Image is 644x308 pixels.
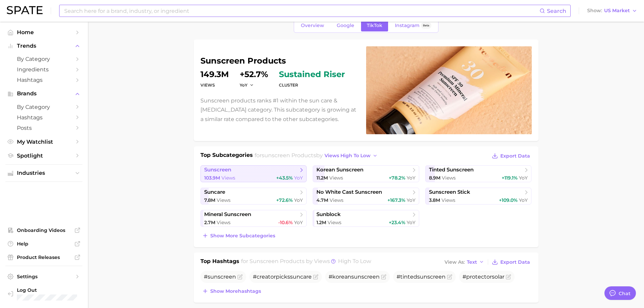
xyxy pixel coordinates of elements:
[389,219,405,226] span: +23.4%
[17,227,71,233] span: Onboarding Videos
[587,9,602,13] span: Show
[397,274,446,280] span: #tinted
[255,152,380,159] span: for by
[423,23,429,28] span: Beta
[17,170,71,176] span: Industries
[5,54,82,64] a: by Category
[301,23,324,28] span: Overview
[204,219,215,226] span: 2.7m
[389,20,437,31] a: InstagramBeta
[5,102,82,112] a: by Category
[17,241,71,247] span: Help
[262,152,316,159] span: sunscreen products
[500,259,530,265] span: Export Data
[407,219,415,226] span: YoY
[429,189,470,195] span: sunscreen stick
[316,167,363,173] span: korean sunscreen
[499,197,518,203] span: +109.0%
[17,56,71,62] span: by Category
[323,151,380,160] button: views high to low
[5,27,82,38] a: Home
[237,274,243,280] button: Flag as miscategorized or irrelevant
[313,188,419,205] a: no white cast sunscreen4.7m Views+167.3% YoY
[17,29,71,35] span: Home
[331,20,360,31] a: Google
[445,260,465,264] span: View As
[604,9,630,13] span: US Market
[316,219,326,226] span: 1.2m
[442,197,455,203] span: Views
[338,258,371,264] span: high to low
[279,70,345,78] span: sustained riser
[490,151,531,161] button: Export Data
[502,175,518,181] span: +119.1%
[500,153,530,159] span: Export Data
[425,165,532,182] a: tinted sunscreen8.9m Views+119.1% YoY
[17,254,71,260] span: Product Releases
[17,114,71,121] span: Hashtags
[443,258,486,266] button: View AsText
[506,274,511,280] button: Flag as miscategorized or irrelevant
[200,210,307,227] a: mineral sunscreen2.7m Views-10.6% YoY
[442,175,456,181] span: Views
[276,197,293,203] span: +72.6%
[5,89,82,99] button: Brands
[407,175,415,181] span: YoY
[407,197,415,203] span: YoY
[361,20,388,31] a: TikTok
[17,125,71,131] span: Posts
[329,274,380,280] span: #korean
[200,257,239,267] h1: Top Hashtags
[204,274,236,280] span: #
[519,197,528,203] span: YoY
[429,197,440,203] span: 3.8m
[17,66,71,73] span: Ingredients
[462,274,504,280] span: #protectorsolar
[200,81,229,89] dt: Views
[240,70,268,78] dd: +52.7%
[17,139,71,145] span: My Watchlist
[210,288,261,294] span: Show more hashtags
[586,6,639,15] button: ShowUS Market
[210,233,275,239] span: Show more subcategories
[200,57,358,65] h1: sunscreen products
[240,82,247,88] span: YoY
[5,252,82,262] a: Product Releases
[204,197,215,203] span: 7.8m
[316,211,341,218] span: sunblock
[204,167,231,173] span: sunscreen
[5,41,82,51] button: Trends
[17,77,71,83] span: Hashtags
[547,8,566,14] span: Search
[5,123,82,133] a: Posts
[17,91,71,97] span: Brands
[328,219,341,226] span: Views
[204,175,220,181] span: 103.9m
[200,70,229,78] dd: 149.3m
[204,211,251,218] span: mineral sunscreen
[294,175,303,181] span: YoY
[294,197,303,203] span: YoY
[221,175,235,181] span: Views
[200,188,307,205] a: suncare7.8m Views+72.6% YoY
[519,175,528,181] span: YoY
[278,219,293,226] span: -10.6%
[5,271,82,282] a: Settings
[329,175,343,181] span: Views
[200,286,263,296] button: Show morehashtags
[316,175,328,181] span: 11.2m
[381,274,386,280] button: Flag as miscategorized or irrelevant
[204,189,225,195] span: suncare
[5,112,82,123] a: Hashtags
[294,219,303,226] span: YoY
[249,258,305,264] span: sunscreen products
[7,6,43,14] img: SPATE
[217,197,231,203] span: Views
[241,257,371,267] h2: for by Views
[425,188,532,205] a: sunscreen stick3.8m Views+109.0% YoY
[316,197,328,203] span: 4.7m
[367,23,382,28] span: TikTok
[313,210,419,227] a: sunblock1.2m Views+23.4% YoY
[5,168,82,178] button: Industries
[276,175,293,181] span: +43.5%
